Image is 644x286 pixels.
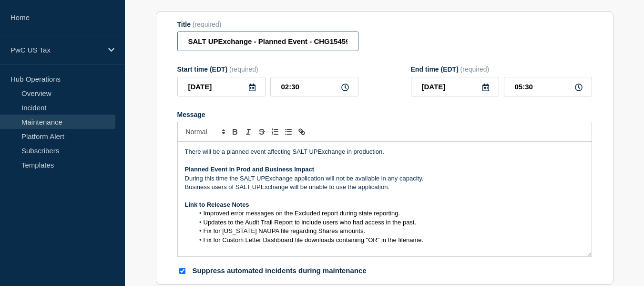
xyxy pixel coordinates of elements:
p: Suppress automated incidents during maintenance [193,266,367,275]
div: Title [177,21,358,28]
div: Message [178,142,592,256]
strong: Planned Event in Prod and Business Impact [185,166,315,173]
p: PwC US Tax [10,46,102,54]
input: HH:MM [270,77,358,96]
p: There will be a planned event affecting SALT UPExchange in production. [185,148,584,156]
input: HH:MM [504,77,592,96]
strong: Link to Release Notes [185,201,249,208]
button: Toggle ordered list [268,126,282,138]
span: Improved error messages on the Excluded report during state reporting. [204,210,400,217]
div: Message [177,111,592,118]
div: Start time (EDT) [177,65,358,73]
button: Toggle link [295,126,308,138]
span: (required) [460,65,490,73]
button: Toggle strikethrough text [255,126,268,138]
input: YYYY-MM-DD [177,77,266,96]
span: Updates to the Audit Trail Report to include users who had access in the past. [204,219,417,226]
input: Suppress automated incidents during maintenance [179,268,185,274]
input: Title [177,32,358,51]
p: During this time the SALT UPExchange application will not be available in any capacity. [185,174,584,183]
span: Fix for [US_STATE] NAUPA file regarding Shares amounts. [204,227,366,234]
div: End time (EDT) [411,65,592,73]
button: Toggle italic text [242,126,255,138]
span: (required) [229,65,258,73]
span: Fix for Custom Letter Dashboard file downloads containing "OR" in the filename. [204,236,424,244]
span: Font size [182,126,228,138]
p: Business users of SALT UPExchange will be unable to use the application. [185,183,584,191]
input: YYYY-MM-DD [411,77,499,96]
button: Toggle bulleted list [282,126,295,138]
span: (required) [193,21,222,28]
button: Toggle bold text [228,126,242,138]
